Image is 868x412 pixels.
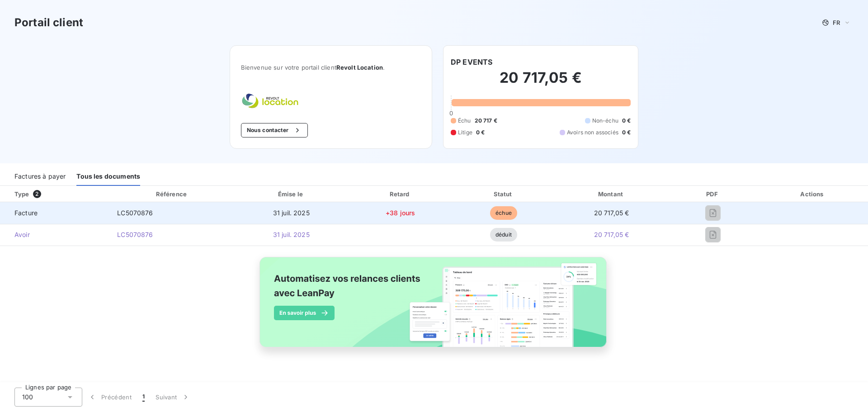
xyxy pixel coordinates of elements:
[273,231,310,238] span: 31 juil. 2025
[594,231,629,238] span: 20 717,05 €
[76,167,140,186] div: Tous les documents
[449,109,453,117] span: 0
[251,251,617,363] img: banner
[451,69,631,96] h2: 20 717,05 €
[670,189,756,199] div: PDF
[622,128,631,137] span: 0 €
[156,190,187,198] div: Référence
[33,190,41,198] span: 2
[350,189,451,199] div: Retard
[241,93,299,109] img: Company logo
[236,189,347,199] div: Émise le
[82,388,137,407] button: Précédent
[273,209,310,217] span: 31 juil. 2025
[14,14,83,31] h3: Portail client
[475,117,497,125] span: 20 717 €
[454,189,553,199] div: Statut
[150,388,196,407] button: Suivant
[7,230,103,239] span: Avoir
[117,209,153,217] span: LC5070876
[490,206,517,220] span: échue
[7,208,103,218] span: Facture
[594,209,629,217] span: 20 717,05 €
[137,388,150,407] button: 1
[142,393,145,402] span: 1
[622,117,631,125] span: 0 €
[451,57,492,67] h6: DP EVENTS
[9,189,108,199] div: Type
[22,393,33,402] span: 100
[557,189,666,199] div: Montant
[117,231,153,238] span: LC5070876
[336,64,383,71] span: Revolt Location
[458,117,471,125] span: Échu
[14,167,66,186] div: Factures à payer
[592,117,618,125] span: Non-échu
[759,189,866,199] div: Actions
[386,209,415,217] span: +38 jours
[476,128,485,137] span: 0 €
[833,19,840,26] span: FR
[490,228,517,242] span: déduit
[241,64,421,71] span: Bienvenue sur votre portail client .
[567,128,618,137] span: Avoirs non associés
[458,128,472,137] span: Litige
[241,123,308,137] button: Nous contacter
